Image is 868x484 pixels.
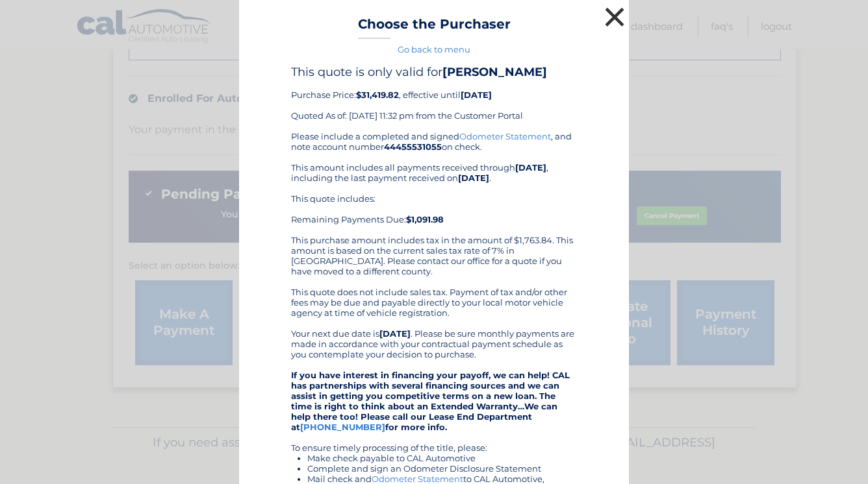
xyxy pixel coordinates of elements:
a: Go back to menu [398,44,470,54]
b: $1,091.98 [406,214,444,224]
li: Make check payable to CAL Automotive [307,453,577,463]
a: Odometer Statement [459,131,551,141]
a: [PHONE_NUMBER] [300,422,385,432]
div: Purchase Price: , effective until Quoted As of: [DATE] 11:32 pm from the Customer Portal [291,65,577,131]
button: × [602,4,628,30]
strong: If you have interest in financing your payoff, we can help! CAL has partnerships with several fin... [291,370,570,432]
h3: Choose the Purchaser [358,16,511,39]
b: [DATE] [515,162,546,173]
div: This quote includes: Remaining Payments Due: This purchase amount includes tax in the amount of $... [291,193,577,276]
li: Complete and sign an Odometer Disclosure Statement [307,463,577,474]
b: [DATE] [461,90,492,100]
b: [DATE] [379,328,411,339]
b: [DATE] [458,173,489,183]
a: Odometer Statement [372,474,463,484]
b: 44455531055 [384,141,442,152]
h4: This quote is only valid for [291,65,577,79]
b: $31,419.82 [356,90,399,100]
b: [PERSON_NAME] [442,65,547,79]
